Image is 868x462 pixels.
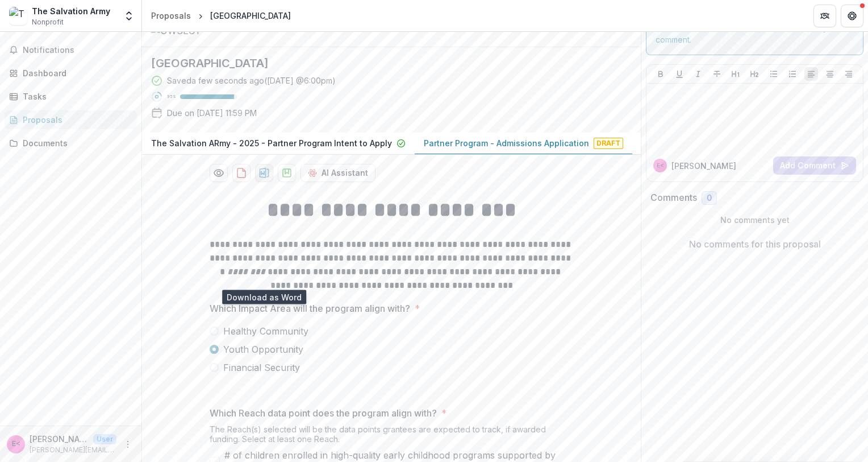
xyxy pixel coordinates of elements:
div: Proposals [151,10,191,22]
p: [PERSON_NAME][EMAIL_ADDRESS][PERSON_NAME][DOMAIN_NAME] [30,445,116,455]
span: Youth Opportunity [223,343,303,356]
div: The Reach(s) selected will be the data points grantees are expected to track, if awarded funding.... [210,424,573,448]
p: [PERSON_NAME] [PERSON_NAME] <[PERSON_NAME][EMAIL_ADDRESS][PERSON_NAME][DOMAIN_NAME]> [30,433,89,445]
button: Align Right [842,67,856,81]
p: User [93,434,116,444]
span: Notifications [23,46,132,55]
button: More [121,438,135,451]
a: Documents [5,134,137,152]
div: Saved a few seconds ago ( [DATE] @ 6:00pm ) [167,75,336,86]
nav: breadcrumb [147,7,295,24]
p: Partner Program - Admissions Application [424,137,589,149]
p: No comments for this proposal [689,237,821,251]
span: Financial Security [223,361,300,374]
span: 0 [707,193,712,203]
a: Proposals [5,110,137,129]
a: Tasks [5,87,137,106]
p: Which Reach data point does the program align with? [210,406,437,420]
button: download-proposal [232,164,251,182]
button: Ordered List [786,67,799,81]
span: Healthy Community [223,324,308,338]
h2: [GEOGRAPHIC_DATA] [151,56,614,70]
button: Heading 1 [729,67,742,81]
div: [GEOGRAPHIC_DATA] [210,10,291,22]
div: Proposals [23,114,128,126]
button: Align Center [823,67,837,81]
button: download-proposal [278,164,296,182]
p: The Salvation ARmy - 2025 - Partner Program Intent to Apply [151,137,392,149]
span: Nonprofit [32,17,64,27]
button: Underline [673,67,686,81]
button: Preview d084f07a-dd34-447f-8b3f-2ca3a7e10444-1.pdf [210,164,228,182]
div: Elizabeth Pond Reza <elizabeth.reza@use.salvationarmy.org> [657,163,664,168]
p: Which Impact Area will the program align with? [210,302,410,315]
button: Partners [813,5,836,27]
span: Draft [594,138,623,149]
div: The Salvation Army [32,5,110,17]
button: Get Help [841,5,863,27]
button: Bullet List [767,67,781,81]
p: Due on [DATE] 11:59 PM [167,107,257,119]
a: Dashboard [5,64,137,82]
p: No comments yet [650,214,859,226]
p: 95 % [167,93,176,101]
button: Strike [710,67,724,81]
button: Bold [654,67,667,81]
div: Dashboard [23,67,128,79]
button: Notifications [5,41,137,59]
button: Italicize [691,67,705,81]
button: Align Left [804,67,818,81]
p: [PERSON_NAME] [671,160,736,172]
div: Tasks [23,90,128,102]
button: Add Comment [773,156,856,175]
div: Elizabeth Pond Reza <elizabeth.reza@use.salvationarmy.org> [12,440,20,448]
button: download-proposal [255,164,273,182]
button: Heading 2 [748,67,761,81]
img: The Salvation Army [9,7,27,25]
div: Documents [23,137,128,149]
h2: Comments [650,192,697,203]
button: AI Assistant [301,164,375,182]
button: Open entity switcher [121,5,137,27]
a: Proposals [147,7,195,24]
